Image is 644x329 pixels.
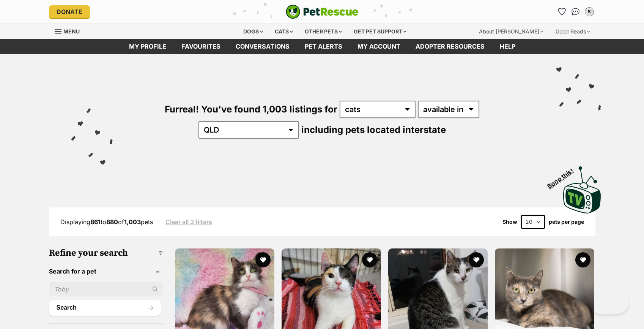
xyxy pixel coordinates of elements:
img: logo-cat-932fe2b9b8326f06289b0f2fb663e598f794de774fb13d1741a6617ecf9a85b4.svg [286,5,359,19]
a: Boop this! [563,160,601,215]
button: favourite [362,252,377,267]
iframe: Help Scout Beacon - Open [589,291,629,314]
a: Pet alerts [297,39,350,54]
input: Toby [49,282,163,296]
div: Good Reads [550,24,595,39]
strong: 861 [90,218,101,226]
ul: Account quick links [556,6,595,18]
a: Favourites [556,6,568,18]
strong: 880 [106,218,118,226]
button: Search [49,300,161,315]
a: Donate [49,5,90,18]
a: PetRescue [286,5,359,19]
a: Favourites [174,39,228,54]
div: Other pets [299,24,347,39]
header: Search for a pet [49,268,163,275]
span: Displaying to of pets [60,218,153,226]
button: favourite [255,252,271,267]
button: favourite [469,252,484,267]
a: conversations [228,39,297,54]
div: Get pet support [348,24,412,39]
a: Conversations [570,6,582,18]
a: Adopter resources [408,39,492,54]
a: My profile [121,39,174,54]
span: Show [502,219,517,225]
div: Dogs [238,24,268,39]
img: PetRescue TV logo [563,166,601,214]
span: Furreal! You've found 1,003 listings for [165,104,337,115]
img: chat-41dd97257d64d25036548639549fe6c8038ab92f7586957e7f3b1b290dea8141.svg [572,8,579,16]
span: Boop this! [546,162,581,190]
a: Help [492,39,523,54]
strong: 1,003 [124,218,141,226]
button: My account [583,6,595,18]
a: My account [350,39,408,54]
a: Menu [55,24,85,38]
div: Cats [269,24,298,39]
span: including pets located interstate [301,124,446,135]
label: pets per page [549,219,584,225]
h3: Refine your search [49,248,163,258]
button: favourite [576,252,591,267]
div: S [586,8,593,16]
div: About [PERSON_NAME] [474,24,549,39]
span: Menu [63,28,80,35]
a: Clear all 3 filters [165,218,212,225]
